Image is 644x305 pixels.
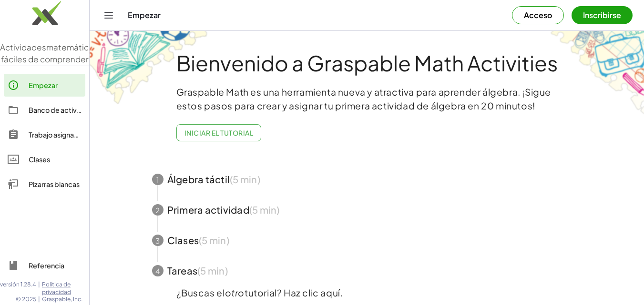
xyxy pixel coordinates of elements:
[42,281,71,295] font: Política de privacidad
[90,30,209,106] img: get-started-bg-ul-Ceg4j33I.png
[176,124,262,141] button: Iniciar el tutorial
[141,225,593,256] button: 3Clases(5 min)
[42,295,82,303] font: Graspable, Inc.
[155,236,160,246] font: 3
[29,130,83,139] font: Trabajo asignado
[184,128,253,137] font: Iniciar el tutorial
[4,123,85,146] a: Trabajo asignado
[583,10,621,20] font: Inscribirse
[141,195,593,225] button: 2Primera actividad(5 min)
[512,6,564,24] button: Acceso
[29,106,99,114] font: Banco de actividades
[42,281,89,295] a: Política de privacidad
[176,86,552,111] font: Graspable Math es una herramienta nueva y atractiva para aprender álgebra. ¡Sigue estos pasos par...
[4,254,85,277] a: Referencia
[4,74,85,97] a: Empezar
[29,180,80,188] font: Pizarras blancas
[524,10,552,20] font: Acceso
[141,256,593,286] button: 4Tareas(5 min)
[38,281,40,288] font: |
[155,206,160,215] font: 2
[245,287,343,298] font: tutorial? Haz clic aquí.
[29,81,58,89] font: Empezar
[225,287,245,298] font: otro
[38,295,40,303] font: |
[4,173,85,196] a: Pizarras blancas
[155,267,160,276] font: 4
[572,6,633,24] button: Inscribirse
[176,287,225,298] font: ¿Buscas el
[29,155,50,164] font: Clases
[101,8,116,23] button: Cambiar navegación
[16,295,36,303] font: © 2025
[176,49,558,76] font: Bienvenido a Graspable Math Activities
[4,148,85,171] a: Clases
[29,261,64,270] font: Referencia
[4,98,85,121] a: Banco de actividades
[1,42,98,65] font: matemáticas fáciles de comprender
[156,176,159,185] font: 1
[141,164,593,195] button: 1Álgebra táctil(5 min)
